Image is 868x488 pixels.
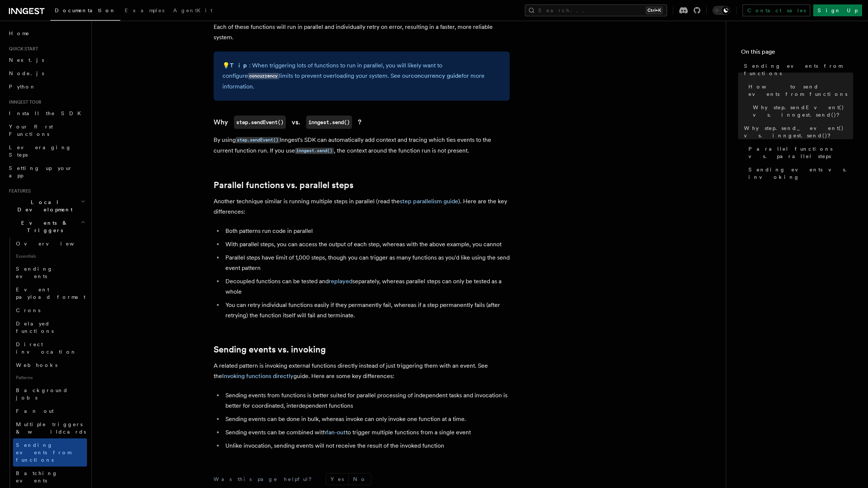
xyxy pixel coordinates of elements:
a: Parallel functions vs. parallel steps [214,180,353,190]
h4: On this page [741,47,853,59]
a: Direct invocation [13,338,87,358]
li: You can retry individual functions easily if they permanently fail, whereas if a step permanently... [223,300,510,321]
a: Event payload format [13,283,87,304]
code: step.sendEvent() [236,137,280,143]
li: Sending events can be combined with to trigger multiple functions from a single event [223,427,510,438]
button: Toggle dark mode [713,6,730,15]
a: Setting up your app [6,161,87,182]
span: Multiple triggers & wildcards [16,421,86,435]
code: concurrency [248,73,279,79]
a: Node.js [6,67,87,80]
span: Sending events vs. invoking [748,166,853,181]
a: Home [6,27,87,40]
p: Another technique similar is running multiple steps in parallel (read the ). Here are the key dif... [214,196,510,217]
span: Webhooks [16,362,57,368]
a: Your first Functions [6,120,87,141]
code: inngest.send() [306,116,352,129]
code: inngest.send() [295,148,334,154]
a: Sending events vs. invoking [745,163,853,184]
span: Quick start [6,46,38,52]
a: Sending events from functions [741,59,853,80]
a: Sending events vs. invoking [214,344,326,355]
span: Fan out [16,408,54,414]
span: Sending events [16,266,53,279]
span: Inngest tour [6,99,41,105]
a: replayed [329,278,352,285]
a: How to send events from functions [745,80,853,101]
span: Overview [16,241,92,247]
span: Parallel functions vs. parallel steps [748,145,853,160]
span: Setting up your app [9,165,73,178]
a: Why step.sendEvent() vs. inngest.send()? [750,101,853,121]
span: Examples [125,7,164,13]
a: concurrency guide [411,72,462,79]
li: Unlike invocation, sending events will not receive the result of the invoked function [223,441,510,451]
span: Home [9,30,30,37]
span: Why step.sendEvent() vs. inngest.send()? [753,104,853,118]
button: Local Development [6,195,87,216]
li: Parallel steps have limit of 1,000 steps, though you can trigger as many functions as you'd like ... [223,253,510,273]
span: Crons [16,307,40,313]
a: Sending events [13,262,87,283]
a: Sign Up [813,4,862,16]
span: Delayed functions [16,321,54,334]
p: 💡 : When triggering lots of functions to run in parallel, you will likely want to configure limit... [222,60,501,92]
span: Sending events from functions [744,62,853,77]
a: fan-out [326,429,346,436]
a: step parallelism guide [400,198,458,205]
p: Each of these functions will run in parallel and individually retry on error, resulting in a fast... [214,22,510,43]
a: Background jobs [13,384,87,404]
a: Fan out [13,404,87,418]
button: Yes [326,474,348,485]
span: Your first Functions [9,124,53,137]
span: Why step.send_event() vs. inngest.send()? [744,124,853,139]
span: Install the SDK [9,110,86,116]
span: How to send events from functions [748,83,853,98]
span: Python [9,84,36,90]
code: step.sendEvent() [234,116,286,129]
span: Leveraging Steps [9,144,71,158]
li: Sending events from functions is better suited for parallel processing of independent tasks and i... [223,390,510,411]
a: Batching events [13,467,87,487]
a: Crons [13,304,87,317]
a: Python [6,80,87,93]
a: inngest.send() [295,147,334,154]
a: Leveraging Steps [6,141,87,161]
a: Examples [120,2,169,20]
a: Next.js [6,53,87,67]
a: Overview [13,237,87,250]
a: AgentKit [169,2,217,20]
li: Sending events can be done in bulk, whereas invoke can only invoke one function at a time. [223,414,510,424]
li: Decoupled functions can be tested and separately, whereas parallel steps can only be tested as a ... [223,276,510,297]
a: Why step.send_event() vs. inngest.send()? [741,121,853,142]
p: By using Inngest's SDK can automatically add context and tracing which ties events to the current... [214,135,510,156]
span: Essentials [13,250,87,262]
span: Patterns [13,372,87,384]
span: Features [6,188,31,194]
span: Sending events from functions [16,442,71,463]
a: Install the SDK [6,107,87,120]
a: Contact sales [743,4,810,16]
span: Events & Triggers [6,219,81,234]
span: Direct invocation [16,341,77,355]
span: Batching events [16,470,58,484]
strong: Tip [230,62,249,69]
a: Parallel functions vs. parallel steps [745,142,853,163]
a: Invoking functions directly [222,372,294,380]
span: Local Development [6,198,81,213]
a: Documentation [50,2,120,21]
a: Whystep.sendEvent()vs.inngest.send()? [214,116,361,129]
button: Search...Ctrl+K [525,4,667,16]
a: Sending events from functions [13,438,87,467]
a: Webhooks [13,358,87,372]
p: A related pattern is invoking external functions directly instead of just triggering them with an... [214,361,510,381]
a: Multiple triggers & wildcards [13,418,87,438]
span: Event payload format [16,287,86,300]
kbd: Ctrl+K [646,7,663,14]
a: step.sendEvent() [236,136,280,143]
span: AgentKit [173,7,212,13]
span: Node.js [9,70,44,76]
span: Documentation [55,7,116,13]
a: Delayed functions [13,317,87,338]
li: Both patterns run code in parallel [223,226,510,236]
